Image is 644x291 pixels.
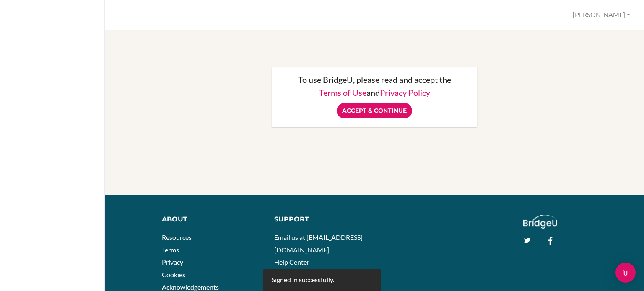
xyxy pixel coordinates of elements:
[162,246,179,254] a: Terms
[272,275,334,285] div: Signed in successfully.
[274,258,309,266] a: Help Center
[162,233,192,241] a: Resources
[274,215,368,224] div: Support
[380,88,430,98] a: Privacy Policy
[319,88,366,98] a: Terms of Use
[337,103,412,118] input: Accept & Continue
[569,7,634,23] button: [PERSON_NAME]
[162,215,262,224] div: About
[615,263,636,283] div: Open Intercom Messenger
[280,75,468,84] p: To use BridgeU, please read and accept the
[523,215,557,229] img: logo_white@2x-f4f0deed5e89b7ecb1c2cc34c3e3d731f90f0f143d5ea2071677605dd97b5244.png
[162,258,183,266] a: Privacy
[274,233,363,254] a: Email us at [EMAIL_ADDRESS][DOMAIN_NAME]
[280,88,468,97] p: and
